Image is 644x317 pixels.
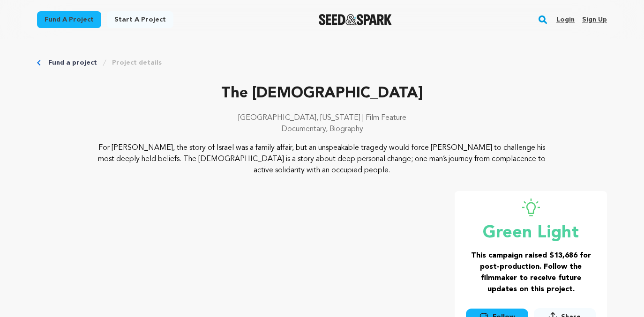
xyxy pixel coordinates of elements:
a: Seed&Spark Homepage [319,14,392,25]
p: The [DEMOGRAPHIC_DATA] [37,82,607,105]
a: Project details [112,58,162,67]
img: Seed&Spark Logo Dark Mode [319,14,392,25]
a: Sign up [582,12,607,27]
a: Start a project [107,11,173,28]
p: Green Light [466,224,596,243]
a: Login [556,12,575,27]
a: Fund a project [48,58,97,67]
a: Fund a project [37,11,101,28]
p: Documentary, Biography [37,124,607,135]
p: [GEOGRAPHIC_DATA], [US_STATE] | Film Feature [37,112,607,124]
p: For [PERSON_NAME], the story of Israel was a family affair, but an unspeakable tragedy would forc... [94,142,550,176]
div: Breadcrumb [37,58,607,67]
h3: This campaign raised $13,686 for post-production. Follow the filmmaker to receive future updates ... [466,250,596,295]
